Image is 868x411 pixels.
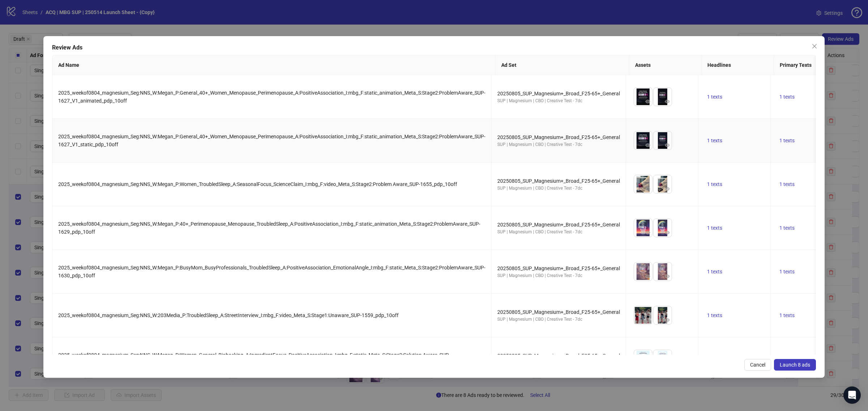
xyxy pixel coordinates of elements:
[779,94,795,100] span: 1 texts
[663,141,672,150] button: Preview
[643,97,652,106] button: Preview
[774,55,864,75] th: Primary Texts
[497,308,620,316] div: 20250805_SUP_Magnesium+_Broad_F25-65+_General
[497,272,620,279] div: SUP | Magnesium | CBO | Creative Test - 7dc
[52,55,495,75] th: Ad Name
[704,224,725,232] button: 1 texts
[645,317,650,323] span: eye
[750,362,765,368] span: Cancel
[58,221,480,235] span: 2025_weekof0804_magnesium_Seg:NNS_W:Megan_P:40+_Perimenopause_Menopause_TroubledSleep_A:PositiveA...
[704,267,725,276] button: 1 texts
[58,90,485,104] span: 2025_weekof0804_magnesium_Seg:NNS_W:Megan_P:General_40+_Women_Menopause_Perimenopause_A:PositiveA...
[707,138,722,143] span: 1 texts
[52,43,816,52] div: Review Ads
[776,180,797,189] button: 1 texts
[643,316,652,324] button: Preview
[707,269,722,274] span: 1 texts
[704,92,725,101] button: 1 texts
[643,272,652,281] button: Preview
[497,352,620,360] div: 20250805_SUP_Magnesium+_Broad_F25-65+_General
[779,312,795,318] span: 1 texts
[780,362,810,368] span: Launch 8 ads
[58,181,457,187] span: 2025_weekof0804_magnesium_Seg:NNS_W:Megan_P:Women_TroubledSleep_A:SeasonalFocus_ScienceClaim_I:mb...
[665,274,670,279] span: eye
[663,228,672,237] button: Preview
[58,312,399,318] span: 2025_weekof0804_magnesium_Seg:NNS_W:203Media_P:TroubledSleep_A:StreetInterview_I:mbg_F:video_Meta...
[497,264,620,272] div: 20250805_SUP_Magnesium+_Broad_F25-65+_General
[663,272,672,281] button: Preview
[744,359,771,371] button: Cancel
[774,359,816,371] button: Launch 8 ads
[654,263,672,281] img: Asset 2
[634,88,652,106] img: Asset 1
[634,131,652,150] img: Asset 1
[654,219,672,237] img: Asset 2
[654,350,672,368] img: Asset 2
[707,94,722,100] span: 1 texts
[58,352,450,366] span: 2025_weekof0804_magnesium_Seg:NNS_W:Megan_P:Women_General_Biohacking_A:IngredientFocus_PositiveAs...
[707,312,722,318] span: 1 texts
[665,99,670,104] span: eye
[776,224,797,232] button: 1 texts
[663,97,672,106] button: Preview
[634,350,652,368] img: Asset 1
[497,177,620,185] div: 20250805_SUP_Magnesium+_Broad_F25-65+_General
[779,181,795,187] span: 1 texts
[809,40,820,52] button: Close
[497,98,620,104] div: SUP | Magnesium | CBO | Creative Test - 7dc
[654,88,672,106] img: Asset 2
[843,386,861,404] div: Open Intercom Messenger
[497,229,620,235] div: SUP | Magnesium | CBO | Creative Test - 7dc
[707,225,722,231] span: 1 texts
[58,265,485,278] span: 2025_weekof0804_magnesium_Seg:NNS_W:Megan_P:BusyMom_BusyProfessionals_TroubledSleep_A:PositiveAss...
[634,175,652,193] img: Asset 1
[702,55,774,75] th: Headlines
[645,143,650,148] span: eye
[497,141,620,148] div: SUP | Magnesium | CBO | Creative Test - 7dc
[776,355,797,363] button: 1 texts
[779,225,795,231] span: 1 texts
[634,263,652,281] img: Asset 1
[779,138,795,143] span: 1 texts
[497,133,620,141] div: 20250805_SUP_Magnesium+_Broad_F25-65+_General
[665,317,670,323] span: eye
[645,99,650,104] span: eye
[643,185,652,193] button: Preview
[663,316,672,324] button: Preview
[654,131,672,150] img: Asset 2
[645,274,650,279] span: eye
[776,311,797,320] button: 1 texts
[665,186,670,191] span: eye
[665,230,670,235] span: eye
[58,134,485,147] span: 2025_weekof0804_magnesium_Seg:NNS_W:Megan_P:General_40+_Women_Menopause_Perimenopause_A:PositiveA...
[497,185,620,192] div: SUP | Magnesium | CBO | Creative Test - 7dc
[634,306,652,324] img: Asset 1
[654,175,672,193] img: Asset 2
[645,230,650,235] span: eye
[704,311,725,320] button: 1 texts
[634,219,652,237] img: Asset 1
[707,181,722,187] span: 1 texts
[704,180,725,189] button: 1 texts
[643,141,652,150] button: Preview
[663,185,672,193] button: Preview
[704,136,725,145] button: 1 texts
[645,186,650,191] span: eye
[643,228,652,237] button: Preview
[776,267,797,276] button: 1 texts
[812,43,817,49] span: close
[654,306,672,324] img: Asset 2
[779,269,795,274] span: 1 texts
[776,92,797,101] button: 1 texts
[776,136,797,145] button: 1 texts
[629,55,702,75] th: Assets
[497,316,620,323] div: SUP | Magnesium | CBO | Creative Test - 7dc
[665,143,670,148] span: eye
[497,221,620,229] div: 20250805_SUP_Magnesium+_Broad_F25-65+_General
[495,55,630,75] th: Ad Set
[704,355,725,363] button: 1 texts
[497,90,620,98] div: 20250805_SUP_Magnesium+_Broad_F25-65+_General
